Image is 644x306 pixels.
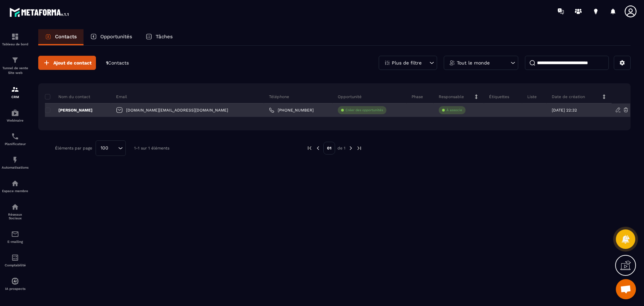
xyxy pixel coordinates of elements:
[527,94,537,99] p: Liste
[2,287,29,291] p: IA prospects
[2,66,29,75] p: Tunnel de vente Site web
[356,145,362,151] img: next
[412,94,423,99] p: Phase
[2,213,29,220] p: Réseaux Sociaux
[2,104,29,127] a: automationsautomationsWebinaire
[53,59,92,66] span: Ajout de contact
[552,94,585,99] p: Date de création
[2,174,29,198] a: automationsautomationsEspace membre
[11,85,19,93] img: formation
[457,60,490,65] p: Tout le monde
[2,189,29,193] p: Espace membre
[134,146,169,150] p: 1-1 sur 1 éléments
[2,28,29,51] a: formationformationTableau de bord
[2,119,29,122] p: Webinaire
[11,230,19,238] img: email
[2,225,29,249] a: emailemailE-mailing
[2,80,29,104] a: formationformationCRM
[116,94,127,99] p: Email
[616,279,636,299] div: Ouvrir le chat
[11,277,19,285] img: automations
[106,60,129,66] p: 1
[9,6,70,18] img: logo
[323,142,335,155] p: 01
[2,151,29,174] a: automationsautomationsAutomatisations
[315,145,321,151] img: prev
[45,107,93,113] p: [PERSON_NAME]
[98,144,111,152] span: 100
[55,34,77,40] p: Contacts
[38,56,96,70] button: Ajout de contact
[156,34,173,40] p: Tâches
[96,140,126,156] div: Search for option
[11,179,19,187] img: automations
[139,29,179,45] a: Tâches
[439,94,464,99] p: Responsable
[38,29,84,45] a: Contacts
[11,33,19,41] img: formation
[269,107,314,113] a: [PHONE_NUMBER]
[11,156,19,164] img: automations
[2,51,29,80] a: formationformationTunnel de vente Site web
[11,56,19,64] img: formation
[100,34,132,40] p: Opportunités
[11,109,19,117] img: automations
[11,203,19,211] img: social-network
[55,146,92,150] p: Éléments par page
[2,166,29,169] p: Automatisations
[446,108,462,113] p: À associe
[269,94,289,99] p: Téléphone
[11,254,19,262] img: accountant
[2,142,29,146] p: Planificateur
[307,145,313,151] img: prev
[348,145,354,151] img: next
[392,60,422,65] p: Plus de filtre
[338,94,362,99] p: Opportunité
[11,132,19,140] img: scheduler
[2,42,29,46] p: Tableau de bord
[2,95,29,99] p: CRM
[111,144,116,152] input: Search for option
[2,127,29,151] a: schedulerschedulerPlanificateur
[2,240,29,244] p: E-mailing
[108,60,129,65] span: Contacts
[345,108,383,113] p: Créer des opportunités
[84,29,139,45] a: Opportunités
[2,263,29,267] p: Comptabilité
[552,108,577,113] p: [DATE] 22:32
[2,249,29,272] a: accountantaccountantComptabilité
[2,198,29,225] a: social-networksocial-networkRéseaux Sociaux
[489,94,509,99] p: Étiquettes
[337,145,345,151] p: de 1
[45,94,90,99] p: Nom du contact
